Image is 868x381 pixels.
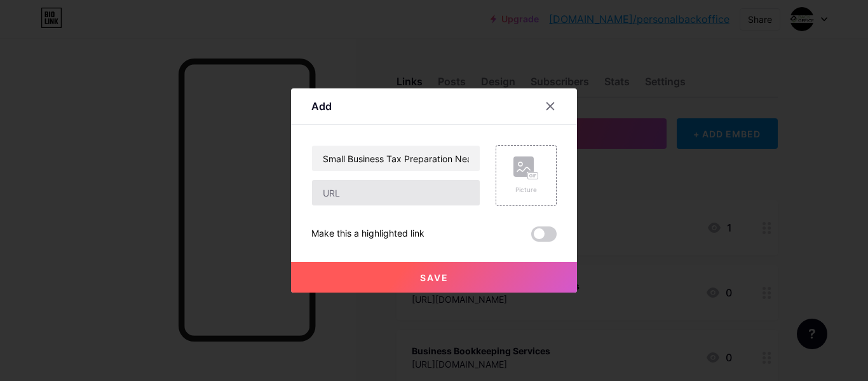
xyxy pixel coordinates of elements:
[291,262,577,293] button: Save
[312,146,480,171] input: Title
[312,180,480,205] input: URL
[420,272,449,283] span: Save
[513,185,539,195] div: Picture
[311,226,424,242] div: Make this a highlighted link
[311,99,332,114] div: Add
